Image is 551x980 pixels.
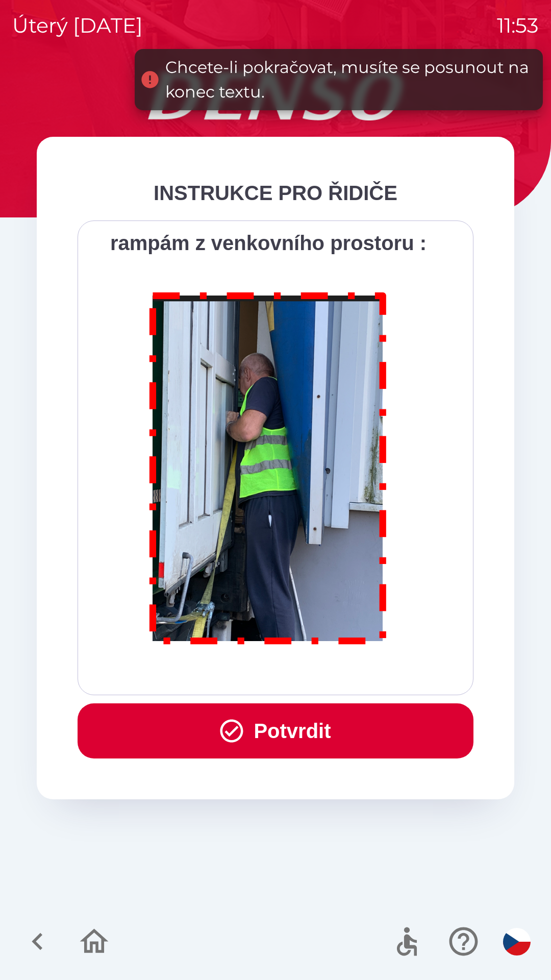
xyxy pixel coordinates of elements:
[78,703,473,758] button: Potvrdit
[12,10,143,41] p: úterý [DATE]
[165,55,533,104] div: Chcete-li pokračovat, musíte se posunout na konec textu.
[37,71,514,120] img: Logo
[138,279,399,654] img: M8MNayrTL6gAAAABJRU5ErkJggg==
[78,178,473,208] div: INSTRUKCE PRO ŘIDIČE
[497,10,539,41] p: 11:53
[503,928,531,955] img: cs flag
